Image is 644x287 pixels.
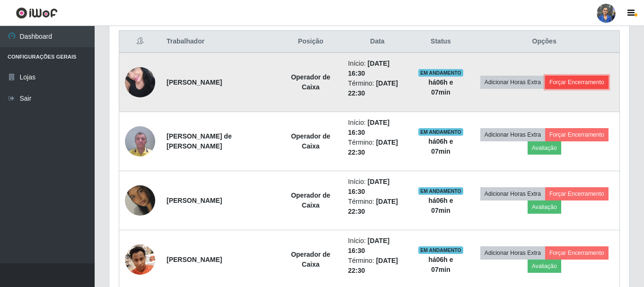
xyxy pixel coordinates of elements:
li: Término: [348,78,407,98]
strong: há 06 h e 07 min [428,78,453,96]
button: Forçar Encerramento [545,246,609,260]
th: Status [412,31,469,53]
button: Avaliação [528,141,561,155]
strong: [PERSON_NAME] [167,256,222,263]
span: EM ANDAMENTO [418,187,463,195]
li: Início: [348,177,407,197]
li: Início: [348,118,407,138]
th: Data [343,31,413,53]
button: Avaliação [528,200,561,214]
th: Posição [279,31,343,53]
strong: Operador de Caixa [291,73,330,91]
th: Trabalhador [161,31,279,53]
time: [DATE] 16:30 [348,119,390,136]
button: Forçar Encerramento [545,76,609,89]
time: [DATE] 16:30 [348,178,390,195]
span: EM ANDAMENTO [418,128,463,136]
strong: há 06 h e 07 min [428,197,453,214]
span: EM ANDAMENTO [418,246,463,254]
span: EM ANDAMENTO [418,69,463,77]
strong: [PERSON_NAME] [167,78,222,86]
li: Término: [348,197,407,217]
img: 1734698192432.jpeg [125,174,155,227]
strong: há 06 h e 07 min [428,256,453,273]
img: CoreUI Logo [16,7,58,19]
img: 1746197830896.jpeg [125,62,155,102]
img: 1734563088725.jpeg [125,121,155,161]
button: Forçar Encerramento [545,128,609,141]
time: [DATE] 16:30 [348,60,390,77]
strong: há 06 h e 07 min [428,138,453,155]
button: Adicionar Horas Extra [480,76,545,89]
img: 1703261513670.jpeg [125,239,155,279]
button: Adicionar Horas Extra [480,128,545,141]
strong: Operador de Caixa [291,251,330,268]
button: Forçar Encerramento [545,187,609,200]
li: Término: [348,138,407,157]
strong: Operador de Caixa [291,191,330,209]
time: [DATE] 16:30 [348,237,390,254]
strong: [PERSON_NAME] de [PERSON_NAME] [167,132,232,150]
li: Início: [348,236,407,256]
th: Opções [469,31,620,53]
li: Término: [348,256,407,276]
strong: [PERSON_NAME] [167,197,222,204]
button: Adicionar Horas Extra [480,187,545,200]
button: Adicionar Horas Extra [480,246,545,260]
strong: Operador de Caixa [291,132,330,150]
button: Avaliação [528,260,561,273]
li: Início: [348,59,407,78]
